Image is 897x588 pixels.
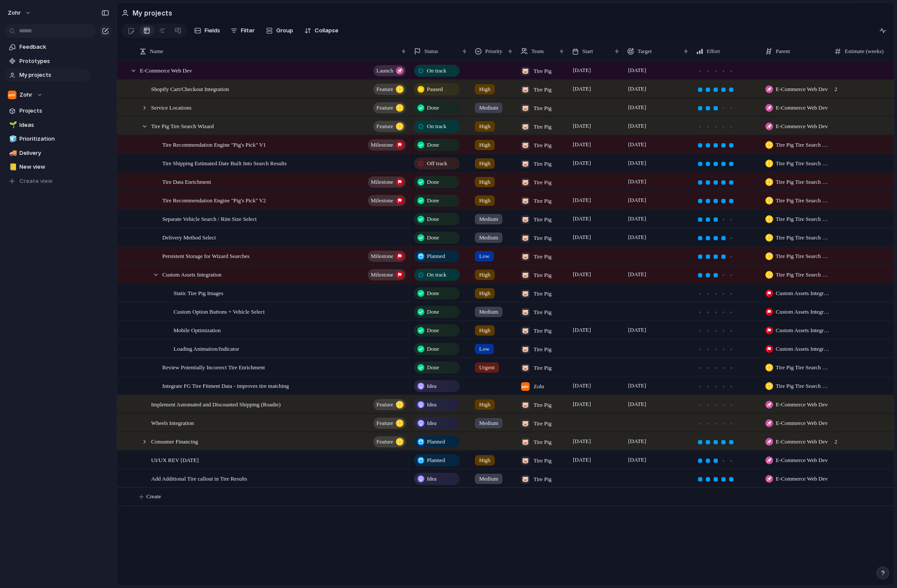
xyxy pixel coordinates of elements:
[427,270,446,279] span: On track
[4,132,91,145] a: 🧊Prioritization
[479,456,490,465] span: High
[845,47,884,56] span: Estimate (weeks)
[373,418,406,429] button: Feature
[427,215,439,223] span: Done
[626,121,648,131] span: [DATE]
[534,85,552,94] span: Tire Pig
[4,6,36,20] button: zohr
[368,176,406,188] button: Milestone
[521,308,530,317] div: 🐷
[427,122,446,131] span: On track
[376,120,393,132] span: Feature
[776,85,828,94] span: E-Commerce Web Dev
[427,326,439,335] span: Done
[626,176,648,187] span: [DATE]
[427,382,436,390] span: Idea
[534,382,544,391] span: Zohr
[427,85,443,94] span: Paused
[521,178,530,187] div: 🐷
[479,345,490,353] span: Low
[8,149,16,157] button: 🚚
[19,121,88,129] span: Ideas
[427,456,445,465] span: Planned
[373,436,406,447] button: Feature
[479,475,498,483] span: Medium
[521,401,530,409] div: 🐷
[534,197,552,205] span: Tire Pig
[427,141,439,149] span: Done
[4,55,91,68] a: Prototypes
[162,195,266,205] span: Tire Recommendation Engine "Pig's Pick" V2
[479,419,498,428] span: Medium
[373,399,406,410] button: Feature
[276,26,293,35] span: Group
[534,289,552,298] span: Tire Pig
[4,160,91,173] a: 📒New view
[368,139,406,151] button: Milestone
[4,69,91,82] a: My projects
[776,456,828,465] span: E-Commerce Web Dev
[162,380,289,390] span: Integrate FG Tire Fitment Data - improves tire matching
[776,382,830,390] span: Tire Pig Tire Search Wizard
[427,419,436,428] span: Idea
[479,289,490,298] span: High
[638,47,652,56] span: Target
[479,233,498,242] span: Medium
[4,119,91,132] a: 🌱Ideas
[376,436,393,448] span: Feature
[521,215,530,224] div: 🐷
[4,41,91,53] a: Feedback
[571,214,593,224] span: [DATE]
[4,147,91,160] div: 🚚Delivery
[534,252,552,261] span: Tire Pig
[626,195,648,205] span: [DATE]
[626,232,648,242] span: [DATE]
[301,24,342,38] button: Collapse
[150,47,163,56] span: Name
[534,160,552,168] span: Tire Pig
[151,399,281,409] span: Implement Automated and Discounted Shipping (Roadie)
[571,65,593,75] span: [DATE]
[626,455,648,465] span: [DATE]
[521,475,530,484] div: 🐷
[19,149,88,157] span: Delivery
[427,233,439,242] span: Done
[479,141,490,149] span: High
[776,289,830,298] span: Custom Assets Integration
[424,47,438,56] span: Status
[534,141,552,150] span: Tire Pig
[19,71,88,79] span: My projects
[151,473,247,483] span: Add Additional Tire callout in Tire Results
[371,195,393,207] span: Milestone
[368,195,406,206] button: Milestone
[626,436,648,447] span: [DATE]
[371,269,393,281] span: Milestone
[376,399,393,411] span: Feature
[571,84,593,94] span: [DATE]
[191,24,224,38] button: Fields
[427,437,445,446] span: Planned
[174,306,265,316] span: Custom Option Buttons + Vehicle Select
[534,345,552,354] span: Tire Pig
[162,176,211,186] span: Tire Data Enrichment
[162,232,216,242] span: Delivery Method Select
[776,252,830,261] span: Tire Pig Tire Search Wizard
[427,345,439,353] span: Done
[8,121,16,129] button: 🌱
[485,47,502,56] span: Priority
[571,325,593,335] span: [DATE]
[776,233,830,242] span: Tire Pig Tire Search Wizard
[521,67,530,75] div: 🐷
[162,251,250,261] span: Persistent Storage for Wizard Searches
[521,85,530,94] div: 🐷
[427,159,447,168] span: Off track
[174,288,223,298] span: Static Tire Pig Images
[479,159,490,168] span: High
[479,196,490,205] span: High
[4,175,91,188] button: Create view
[776,345,830,353] span: Custom Assets Integration
[205,26,220,35] span: Fields
[776,104,828,112] span: E-Commerce Web Dev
